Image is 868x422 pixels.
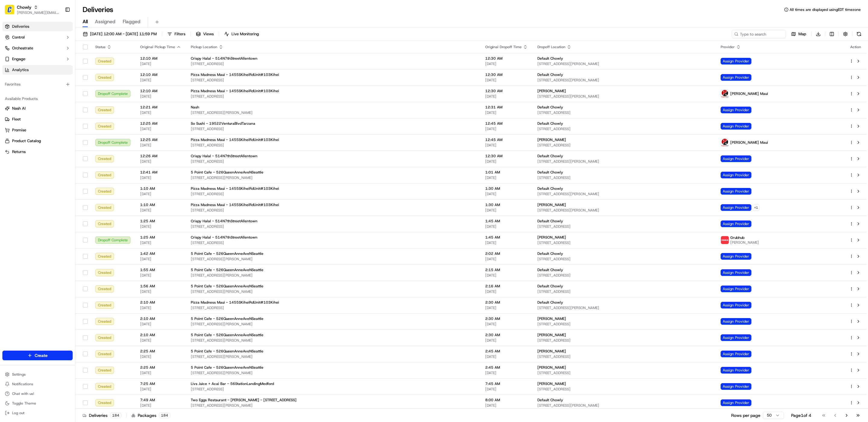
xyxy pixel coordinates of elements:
[855,30,863,38] button: Refresh
[721,139,729,146] img: logo-carousel.png
[140,251,181,256] span: 1:42 AM
[191,186,279,191] span: Pizza Madness Maui - 1455SKiheiRdUnit#103Kihei
[90,31,157,37] span: [DATE] 12:00 AM - [DATE] 11:59 PM
[485,289,528,294] span: [DATE]
[721,107,751,113] span: Assign Provider
[537,235,566,240] span: [PERSON_NAME]
[537,333,566,337] span: [PERSON_NAME]
[5,117,70,122] a: Fleet
[140,273,181,278] span: [DATE]
[140,110,181,115] span: [DATE]
[222,30,262,38] button: Live Monitoring
[140,78,181,83] span: [DATE]
[485,170,528,175] span: 1:01 AM
[83,18,88,25] span: All
[140,338,181,343] span: [DATE]
[2,33,73,42] button: Control
[140,175,181,180] span: [DATE]
[6,24,110,34] p: Welcome 👋
[231,31,259,37] span: Live Monitoring
[140,398,181,402] span: 7:49 AM
[95,18,115,25] span: Assigned
[485,186,528,191] span: 1:30 AM
[798,31,806,37] span: Map
[721,253,751,260] span: Assign Provider
[191,192,476,196] span: [STREET_ADDRESS]
[140,381,181,386] span: 7:25 AM
[537,289,711,294] span: [STREET_ADDRESS]
[537,224,711,229] span: [STREET_ADDRESS]
[12,56,25,62] span: Engage
[12,35,25,40] span: Control
[537,305,711,310] span: [STREET_ADDRESS][PERSON_NAME]
[2,370,73,379] button: Settings
[140,257,181,261] span: [DATE]
[191,143,476,148] span: [STREET_ADDRESS]
[485,305,528,310] span: [DATE]
[537,202,566,207] span: [PERSON_NAME]
[5,149,70,155] a: Returns
[5,127,70,133] a: Promise
[485,89,528,93] span: 12:30 AM
[140,403,181,408] span: [DATE]
[2,399,73,408] button: Toggle Theme
[191,333,263,337] span: 5 Point Cafe - 526QueenAnneAveNSeattle
[485,267,528,272] span: 2:15 AM
[140,284,181,289] span: 1:56 AM
[537,154,563,158] span: Default Chowly
[537,137,566,142] span: [PERSON_NAME]
[12,117,21,122] span: Fleet
[537,300,563,305] span: Default Chowly
[191,370,476,375] span: [STREET_ADDRESS][PERSON_NAME]
[537,143,711,148] span: [STREET_ADDRESS]
[140,192,181,196] span: [DATE]
[12,411,24,415] span: Log out
[485,240,528,245] span: [DATE]
[485,251,528,256] span: 2:02 AM
[191,235,257,240] span: Crispy Halal - 514N7thStreetAllentown
[537,192,711,196] span: [STREET_ADDRESS][PERSON_NAME]
[485,398,528,402] span: 8:00 AM
[6,58,17,69] img: 1736555255976-a54dd68f-1ca7-489b-9aae-adbdc363a1c4
[485,300,528,305] span: 2:30 AM
[537,175,711,180] span: [STREET_ADDRESS]
[2,94,73,104] div: Available Products
[2,409,73,417] button: Log out
[20,58,99,64] div: Start new chat
[191,267,263,272] span: 5 Point Cafe - 526QueenAnneAveNSeattle
[191,224,476,229] span: [STREET_ADDRESS]
[5,138,70,144] a: Product Catalog
[721,74,751,81] span: Assign Provider
[193,30,216,38] button: Views
[485,202,528,207] span: 1:30 AM
[788,30,809,38] button: Map
[191,284,263,289] span: 5 Point Cafe - 526QueenAnneAveNSeattle
[12,67,29,73] span: Analytics
[191,398,297,402] span: Two Eggs Restaurant - [PERSON_NAME] - [STREET_ADDRESS]
[5,106,70,111] a: Nash AI
[537,316,566,321] span: [PERSON_NAME]
[2,351,73,360] button: Create
[12,45,33,51] span: Orchestrate
[191,273,476,278] span: [STREET_ADDRESS][PERSON_NAME]
[485,78,528,83] span: [DATE]
[537,159,711,164] span: [STREET_ADDRESS][PERSON_NAME]
[17,4,31,10] button: Chowly
[485,387,528,392] span: [DATE]
[721,90,729,98] img: logo-carousel.png
[60,102,73,107] span: Pylon
[175,31,185,37] span: Filters
[537,354,711,359] span: [STREET_ADDRESS]
[140,387,181,392] span: [DATE]
[537,61,711,66] span: [STREET_ADDRESS][PERSON_NAME]
[2,43,73,53] button: Orchestrate
[537,349,566,354] span: [PERSON_NAME]
[17,10,60,15] button: [PERSON_NAME][EMAIL_ADDRESS][DOMAIN_NAME]
[12,401,36,406] span: Toggle Theme
[537,219,563,224] span: Default Chowly
[12,106,26,111] span: Nash AI
[753,204,759,211] button: +1
[537,273,711,278] span: [STREET_ADDRESS]
[191,219,257,224] span: Crispy Halal - 514N7thStreetAllentown
[191,127,476,131] span: [STREET_ADDRESS]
